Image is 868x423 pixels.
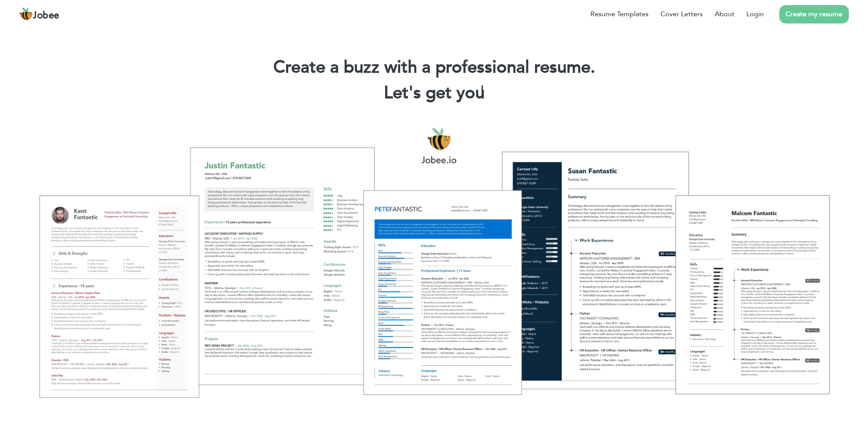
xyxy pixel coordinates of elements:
[590,9,649,19] a: Resume Templates
[746,9,764,19] a: Login
[19,7,59,21] a: Jobee
[33,11,59,20] span: Jobee
[19,7,33,21] img: jobee.io
[480,81,484,105] span: |
[660,9,703,19] a: Cover Letters
[13,82,855,104] h2: Let's
[13,56,855,79] h1: Create a buzz with a professional resume.
[715,9,734,19] a: About
[426,81,485,105] span: get you
[779,5,849,23] a: Create my resume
